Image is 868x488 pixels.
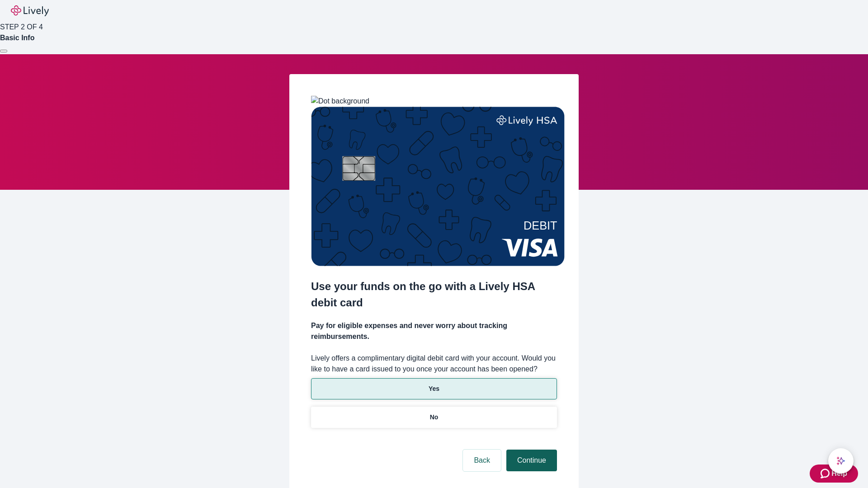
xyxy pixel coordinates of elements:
button: Zendesk support iconHelp [810,465,858,483]
span: Help [831,468,847,479]
button: Back [463,450,501,471]
img: Lively [11,5,49,16]
button: Continue [506,450,557,471]
h2: Use your funds on the go with a Lively HSA debit card [311,278,557,311]
h4: Pay for eligible expenses and never worry about tracking reimbursements. [311,320,557,342]
button: No [311,407,557,428]
svg: Lively AI Assistant [836,456,845,465]
img: Dot background [311,96,369,107]
svg: Zendesk support icon [821,468,831,479]
button: Yes [311,378,557,399]
p: Yes [429,384,439,394]
p: No [430,413,439,422]
img: Debit card [311,107,565,266]
label: Lively offers a complimentary digital debit card with your account. Would you like to have a card... [311,353,557,375]
button: chat [828,448,854,474]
